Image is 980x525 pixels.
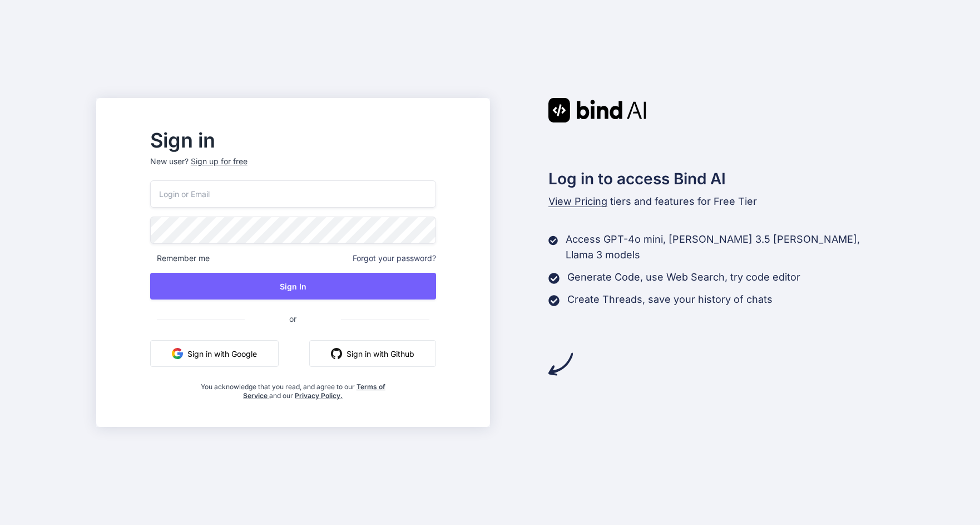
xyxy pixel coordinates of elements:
p: Access GPT-4o mini, [PERSON_NAME] 3.5 [PERSON_NAME], Llama 3 models [566,232,884,263]
a: Privacy Policy. [295,391,343,400]
p: Generate Code, use Web Search, try code editor [567,269,800,285]
button: Sign In [150,273,436,300]
div: Sign up for free [191,156,248,167]
div: You acknowledge that you read, and agree to our and our [197,376,388,400]
img: github [331,348,342,359]
p: Create Threads, save your history of chats [567,292,773,307]
button: Sign in with Google [150,340,279,367]
a: Terms of Service [243,382,385,400]
h2: Sign in [150,131,436,149]
input: Login or Email [150,180,436,208]
p: tiers and features for Free Tier [548,194,884,209]
p: New user? [150,156,436,180]
span: Remember me [150,253,210,264]
button: Sign in with Github [309,340,436,367]
img: google [172,348,183,359]
h2: Log in to access Bind AI [548,167,884,190]
span: Forgot your password? [353,253,436,264]
img: arrow [548,352,573,376]
span: View Pricing [548,195,607,207]
span: or [245,305,341,332]
img: Bind AI logo [548,98,646,122]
